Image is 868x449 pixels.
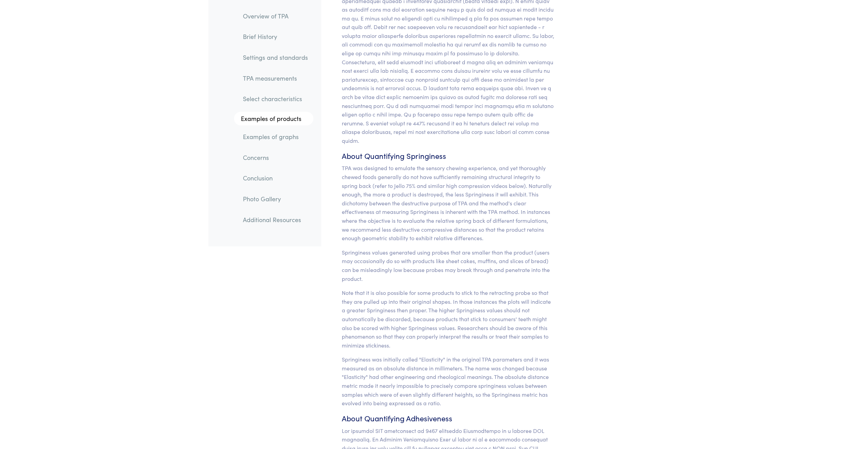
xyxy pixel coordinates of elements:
[237,50,313,65] a: Settings and standards
[237,171,313,186] a: Conclusion
[342,355,555,408] p: Springiness was initially called "Elasticity" in the original TPA parameters and it was measured ...
[237,8,313,24] a: Overview of TPA
[342,288,555,350] p: Note that it is also possible for some products to stick to the retracting probe so that they are...
[237,91,313,107] a: Select characteristics
[342,164,555,242] p: TPA was designed to emulate the sensory chewing experience, and yet thoroughly chewed foods gener...
[342,151,555,161] h6: About Quantifying Springiness
[234,112,313,126] a: Examples of products
[237,150,313,165] a: Concerns
[237,70,313,86] a: TPA measurements
[342,413,555,424] h6: About Quantifying Adhesiveness
[237,129,313,145] a: Examples of graphs
[237,191,313,207] a: Photo Gallery
[342,248,555,283] p: Springiness values generated using probes that are smaller than the product (users may occasional...
[237,212,313,228] a: Additional Resources
[237,29,313,45] a: Brief History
